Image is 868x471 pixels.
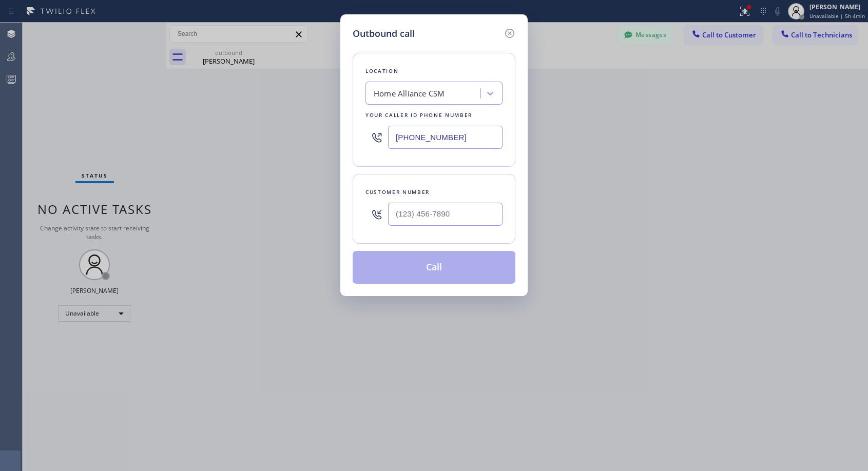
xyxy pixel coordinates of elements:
input: (123) 456-7890 [388,126,503,149]
h5: Outbound call [353,27,415,41]
button: Call [353,251,515,284]
input: (123) 456-7890 [388,203,503,226]
div: Your caller id phone number [365,110,503,121]
div: Customer number [365,187,503,198]
div: Home Alliance CSM [374,88,445,100]
div: Location [365,66,503,76]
